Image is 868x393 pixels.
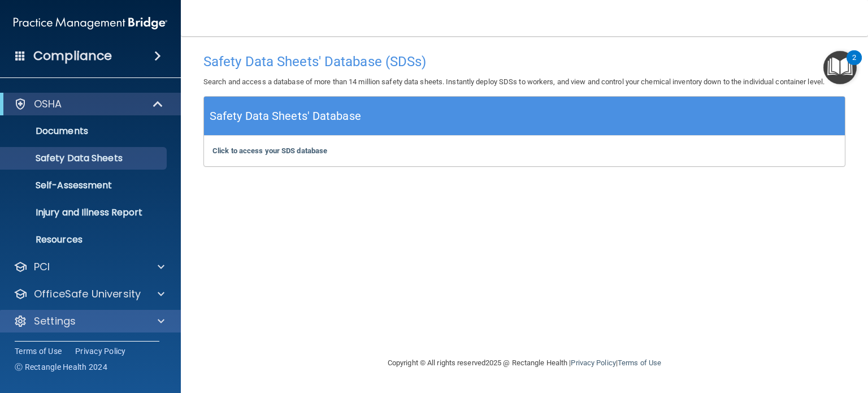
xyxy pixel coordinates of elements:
[14,314,164,328] a: Settings
[15,346,62,357] a: Terms of Use
[852,58,856,72] div: 2
[34,287,141,301] p: OfficeSafe University
[14,12,167,34] img: PMB logo
[7,234,162,245] p: Resources
[823,51,857,84] button: Open Resource Center, 2 new notifications
[203,54,845,69] h4: Safety Data Sheets' Database (SDSs)
[33,48,112,64] h4: Compliance
[34,314,76,328] p: Settings
[618,359,661,367] a: Terms of Use
[7,153,162,164] p: Safety Data Sheets
[14,97,164,111] a: OSHA
[212,146,327,155] a: Click to access your SDS database
[15,361,107,373] span: Ⓒ Rectangle Health 2024
[7,126,162,137] p: Documents
[34,260,50,274] p: PCI
[318,345,731,381] div: Copyright © All rights reserved 2025 @ Rectangle Health | |
[75,346,126,357] a: Privacy Policy
[14,287,164,301] a: OfficeSafe University
[571,359,615,367] a: Privacy Policy
[7,180,162,191] p: Self-Assessment
[14,260,164,274] a: PCI
[203,75,845,89] p: Search and access a database of more than 14 million safety data sheets. Instantly deploy SDSs to...
[7,207,162,218] p: Injury and Illness Report
[210,106,361,126] h5: Safety Data Sheets' Database
[34,97,62,111] p: OSHA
